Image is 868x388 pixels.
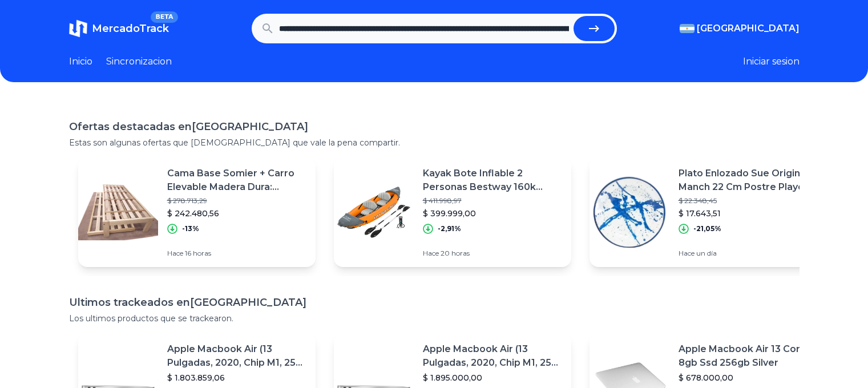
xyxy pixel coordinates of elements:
p: Apple Macbook Air 13 Core I5 8gb Ssd 256gb Silver [679,342,818,370]
p: -13% [182,224,199,233]
img: MercadoTrack [69,19,87,38]
p: $ 411.998,97 [423,196,562,205]
span: MercadoTrack [92,22,169,35]
a: Featured imageCama Base Somier + Carro Elevable Madera Dura: Petiribí B$ 278.713,29$ 242.480,56-1... [78,157,316,267]
p: Apple Macbook Air (13 Pulgadas, 2020, Chip M1, 256 Gb De Ssd, 8 Gb De Ram) - Plata [423,342,562,370]
button: Iniciar sesion [743,55,800,68]
p: $ 399.999,00 [423,208,562,219]
a: Featured imagePlato Enlozado Sue Original Manch 22 Cm Postre Playo [PERSON_NAME]$ 22.348,45$ 17.6... [590,157,827,267]
p: $ 242.480,56 [167,208,306,219]
p: -21,05% [693,224,721,233]
p: -2,91% [438,224,461,233]
a: Featured imageKayak Bote Inflable 2 Personas Bestway 160k Remos + Inflador$ 411.998,97$ 399.999,0... [334,157,571,267]
p: Kayak Bote Inflable 2 Personas Bestway 160k Remos + Inflador [423,167,562,194]
span: [GEOGRAPHIC_DATA] [697,22,800,35]
p: $ 17.643,51 [679,208,818,219]
p: $ 278.713,29 [167,196,306,205]
p: Hace un día [679,249,818,258]
h1: Ofertas destacadas en [GEOGRAPHIC_DATA] [69,119,800,135]
p: $ 1.895.000,00 [423,372,562,383]
p: Apple Macbook Air (13 Pulgadas, 2020, Chip M1, 256 Gb De Ssd, 8 Gb De Ram) - Plata [167,342,306,370]
h1: Ultimos trackeados en [GEOGRAPHIC_DATA] [69,294,800,310]
img: Featured image [334,172,414,252]
p: $ 22.348,45 [679,196,818,205]
img: Featured image [78,172,158,252]
p: Plato Enlozado Sue Original Manch 22 Cm Postre Playo [PERSON_NAME] [679,167,818,194]
img: Featured image [590,172,669,252]
a: MercadoTrackBETA [69,19,169,38]
p: Estas son algunas ofertas que [DEMOGRAPHIC_DATA] que vale la pena compartir. [69,137,800,148]
p: $ 1.803.859,06 [167,372,306,383]
p: $ 678.000,00 [679,372,818,383]
span: BETA [151,11,177,23]
img: Argentina [680,24,695,33]
p: Cama Base Somier + Carro Elevable Madera Dura: Petiribí B [167,167,306,194]
a: Inicio [69,55,92,68]
button: [GEOGRAPHIC_DATA] [680,22,800,35]
p: Los ultimos productos que se trackearon. [69,313,800,324]
p: Hace 20 horas [423,249,562,258]
a: Sincronizacion [106,55,172,68]
p: Hace 16 horas [167,249,306,258]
